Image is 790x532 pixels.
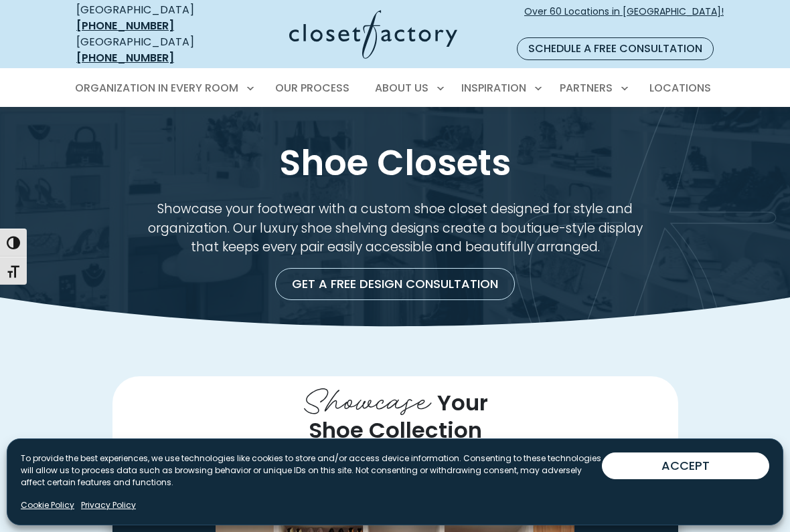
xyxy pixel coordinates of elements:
h1: Shoe Closets [86,142,704,184]
a: [PHONE_NUMBER] [76,18,174,33]
span: Locations [649,80,711,96]
span: Your [437,388,488,418]
span: Our Process [275,80,349,96]
button: ACCEPT [602,452,769,479]
div: [GEOGRAPHIC_DATA] [76,34,222,66]
span: Partners [560,80,613,96]
a: Privacy Policy [81,499,136,511]
span: Inspiration [461,80,526,96]
a: [PHONE_NUMBER] [76,50,174,65]
span: About Us [375,80,428,96]
a: Get a Free Design Consultation [275,268,515,300]
p: To provide the best experiences, we use technologies like cookies to store and/or access device i... [21,452,602,489]
span: Organization in Every Room [75,80,238,96]
span: Shoe Collection [309,416,482,446]
span: Over 60 Locations in [GEOGRAPHIC_DATA]! [524,5,724,33]
a: Cookie Policy [21,499,74,511]
span: Showcase [303,374,432,421]
div: [GEOGRAPHIC_DATA] [76,2,222,34]
a: Schedule a Free Consultation [517,37,714,60]
p: Showcase your footwear with a custom shoe closet designed for style and organization. Our luxury ... [139,200,651,257]
nav: Primary Menu [66,70,724,107]
img: Closet Factory Logo [289,10,457,59]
